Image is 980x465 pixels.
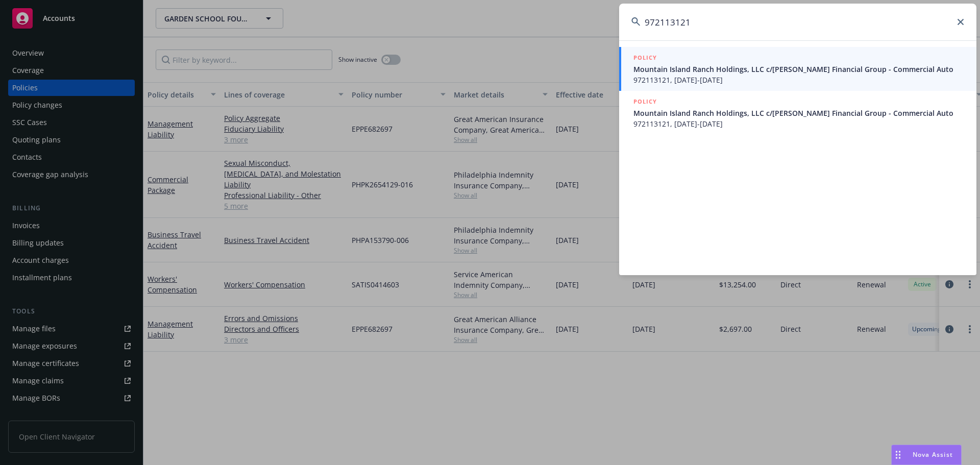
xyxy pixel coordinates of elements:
[619,4,976,40] input: Search...
[633,64,964,75] span: Mountain Island Ranch Holdings, LLC c/[PERSON_NAME] Financial Group - Commercial Auto
[633,53,657,63] h5: POLICY
[892,445,904,464] div: Drag to move
[891,445,962,465] button: Nova Assist
[913,450,953,459] span: Nova Assist
[633,96,657,107] h5: POLICY
[619,91,976,135] a: POLICYMountain Island Ranch Holdings, LLC c/[PERSON_NAME] Financial Group - Commercial Auto972113...
[619,47,976,91] a: POLICYMountain Island Ranch Holdings, LLC c/[PERSON_NAME] Financial Group - Commercial Auto972113...
[633,75,964,85] span: 972113121, [DATE]-[DATE]
[633,108,964,118] span: Mountain Island Ranch Holdings, LLC c/[PERSON_NAME] Financial Group - Commercial Auto
[633,118,964,129] span: 972113121, [DATE]-[DATE]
